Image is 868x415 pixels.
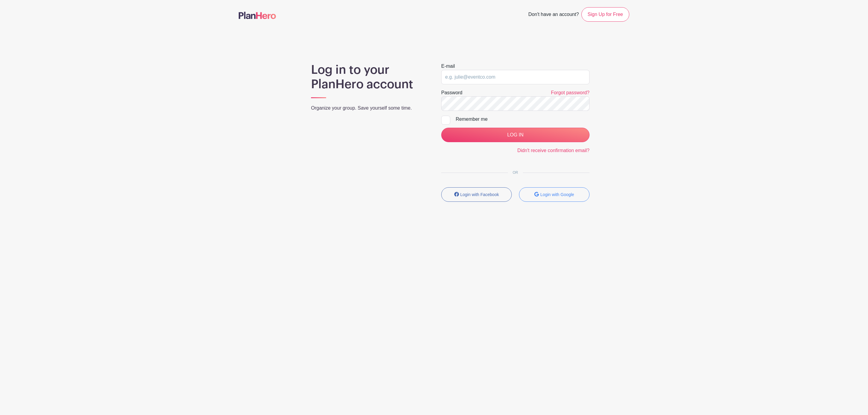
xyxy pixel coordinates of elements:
input: LOG IN [441,128,590,142]
button: Login with Facebook [441,187,512,202]
a: Forgot password? [551,90,590,95]
label: Password [441,89,462,96]
div: Remember me [456,116,590,123]
input: e.g. julie@eventco.com [441,70,590,84]
a: Didn't receive confirmation email? [517,148,590,153]
h1: Log in to your PlanHero account [311,63,427,92]
button: Login with Google [519,187,590,202]
small: Login with Google [540,192,574,197]
span: OR [508,170,523,175]
small: Login with Facebook [460,192,499,197]
p: Organize your group. Save yourself some time. [311,105,427,112]
a: Sign Up for Free [581,7,629,22]
label: E-mail [441,63,455,70]
span: Don't have an account? [528,8,579,22]
img: logo-507f7623f17ff9eddc593b1ce0a138ce2505c220e1c5a4e2b4648c50719b7d32.svg [239,12,276,19]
